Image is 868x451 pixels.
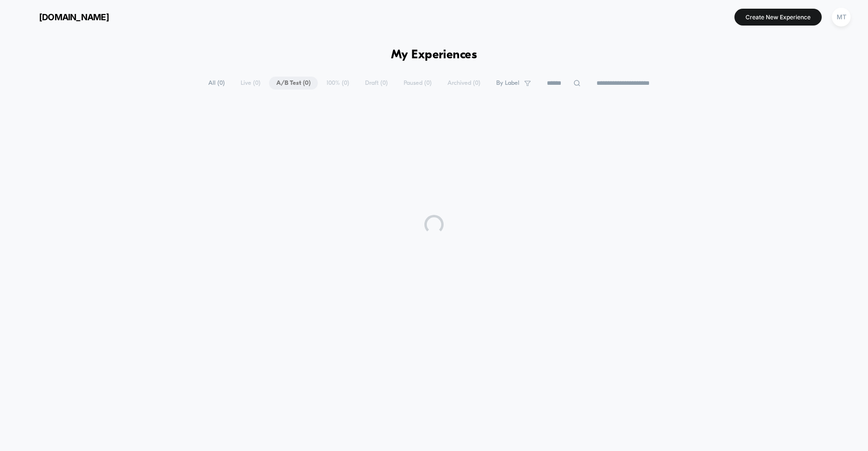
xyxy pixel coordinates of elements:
span: By Label [496,80,519,87]
button: Create New Experience [734,9,822,26]
span: [DOMAIN_NAME] [39,12,109,22]
span: All ( 0 ) [201,77,232,90]
div: MT [832,8,851,27]
h1: My Experiences [391,48,477,62]
button: [DOMAIN_NAME] [14,9,112,25]
button: MT [829,7,854,27]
